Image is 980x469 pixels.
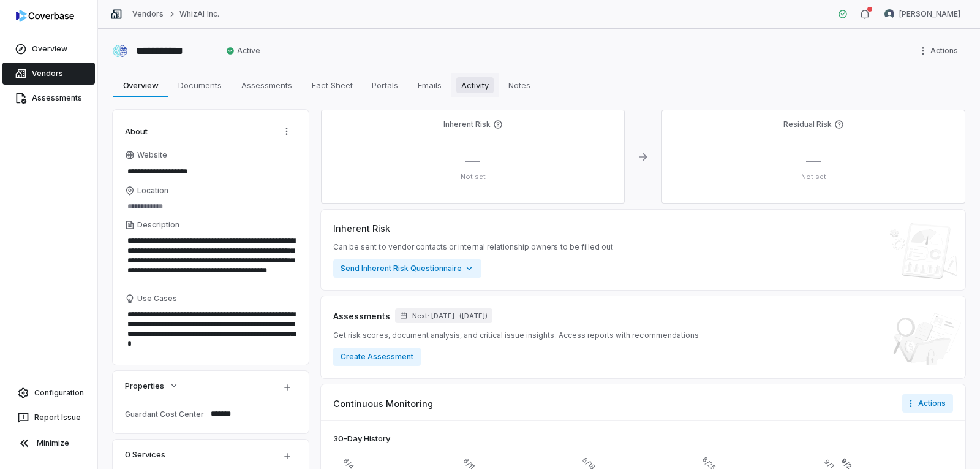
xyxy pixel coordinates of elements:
textarea: Use Cases [125,306,296,353]
button: More actions [914,42,965,60]
button: Properties [121,375,183,397]
span: Get risk scores, document analysis, and critical issue insights. Access reports with recommendations [333,330,699,340]
span: Continuous Monitoring [333,397,433,410]
span: Overview [118,77,164,93]
textarea: Description [125,232,296,289]
a: Vendors [2,63,95,85]
span: Inherent Risk [333,222,390,235]
span: Emails [413,77,447,93]
p: Not set [331,172,615,181]
button: Report Issue [5,406,92,429]
img: Arun Muthu avatar [884,9,894,19]
h4: Inherent Risk [443,120,491,129]
button: Send Inherent Risk Questionnaire [333,259,481,278]
span: Use Cases [137,294,177,303]
a: WhizAI Inc. [179,9,219,19]
img: logo-D7KZi-bG.svg [16,10,74,22]
input: Website [125,163,276,180]
div: Guardant Cost Center [125,410,206,419]
button: Actions [277,122,296,140]
span: Notes [503,77,535,93]
span: Next: [DATE] [412,311,454,321]
button: Arun Muthu avatar[PERSON_NAME] [877,5,968,23]
span: Location [137,186,168,196]
span: Description [137,220,179,230]
span: Website [137,150,167,160]
span: Assessments [333,310,390,322]
span: Activity [456,77,494,93]
p: Not set [671,172,956,181]
button: Actions [902,394,953,413]
button: Next: [DATE]([DATE]) [395,308,492,323]
h4: Residual Risk [783,120,832,129]
button: Minimize [5,431,92,456]
span: About [125,126,148,137]
span: — [806,151,821,169]
div: 30 -Day History [333,433,390,445]
a: Configuration [5,382,92,404]
span: Properties [125,380,164,391]
span: Assessments [236,77,297,93]
span: Documents [173,77,227,93]
span: Fact Sheet [307,77,358,93]
span: — [466,151,480,169]
span: ( [DATE] ) [459,311,488,321]
a: Overview [2,38,95,60]
button: Create Assessment [333,348,421,366]
a: Assessments [2,87,95,109]
span: [PERSON_NAME] [899,9,960,19]
span: Can be sent to vendor contacts or internal relationship owners to be filled out [333,242,613,252]
span: Portals [367,77,403,93]
a: Vendors [132,9,164,19]
span: Active [226,46,260,56]
input: Location [125,198,296,215]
